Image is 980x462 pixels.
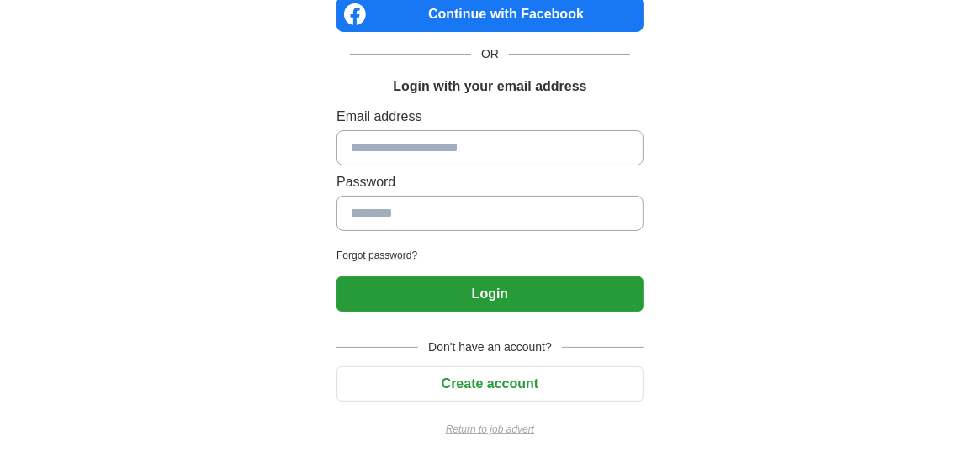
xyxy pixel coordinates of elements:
[336,422,644,437] a: Return to job advert
[471,45,509,63] span: OR
[418,339,562,356] span: Don't have an account?
[336,276,644,312] button: Login
[336,172,644,192] label: Password
[336,248,644,263] a: Forgot password?
[336,107,644,127] label: Email address
[393,76,586,97] h1: Login with your email address
[336,376,644,391] a: Create account
[336,366,644,402] button: Create account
